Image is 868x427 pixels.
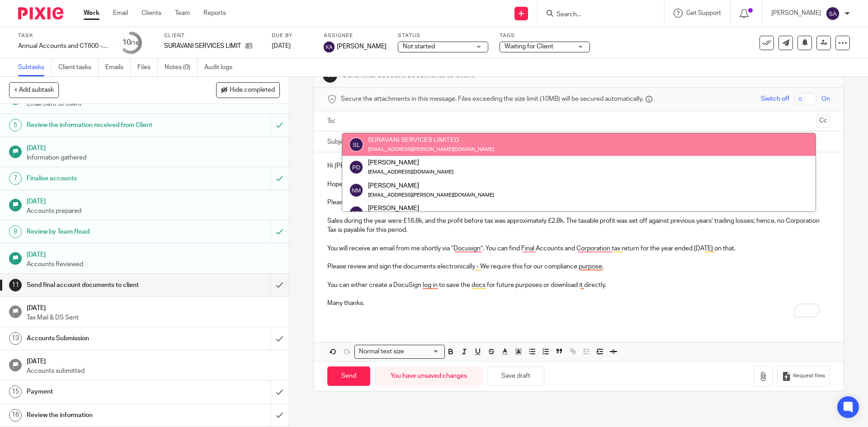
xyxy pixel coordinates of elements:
[164,42,241,51] p: SURAVANI SERVICES LIMITED
[327,216,830,235] p: Sales during the year were £16.8k, and the profit before tax was approximately £2.8k. The taxable...
[9,82,59,98] button: + Add subtask
[27,278,183,292] h1: Send final account documents to client
[327,161,830,170] p: Hi [PERSON_NAME],
[357,347,406,357] span: Normal text size
[777,366,830,386] button: Request files
[327,180,830,189] p: Hope you are well.
[27,195,280,206] h1: [DATE]
[27,172,183,185] h1: Finalise accounts
[18,32,108,39] label: Task
[18,7,63,19] img: Pixie
[821,94,830,103] span: On
[27,408,183,422] h1: Review the information
[27,118,183,132] h1: Review the information received from Client
[324,42,335,52] img: svg%3E
[27,301,280,313] h1: [DATE]
[164,32,260,39] label: Client
[272,43,291,49] span: [DATE]
[341,94,643,103] span: Secure the attachments in this message. Files exceeding the size limit (10MB) will be secured aut...
[368,181,494,190] div: [PERSON_NAME]
[368,169,453,174] small: [EMAIL_ADDRESS][DOMAIN_NAME]
[27,355,280,366] h1: [DATE]
[137,59,158,76] a: Files
[9,279,22,291] div: 11
[27,385,183,399] h1: Payment
[327,262,830,271] p: Please review and sign the documents electronically - We require this for our compliance purpose.
[131,41,139,46] small: /16
[9,172,22,185] div: 7
[165,59,198,76] a: Notes (0)
[123,38,139,48] div: 10
[27,225,183,239] h1: Review by Team Head
[771,9,821,18] p: [PERSON_NAME]
[368,204,453,213] div: [PERSON_NAME]
[761,94,789,103] span: Switch off
[826,6,840,21] img: svg%3E
[327,299,830,308] p: Many thanks.
[349,206,363,220] img: svg%3E
[368,192,494,197] small: [EMAIL_ADDRESS][PERSON_NAME][DOMAIN_NAME]
[113,9,128,18] a: Email
[349,160,363,174] img: svg%3E
[505,43,553,50] span: Waiting for Client
[327,244,830,253] p: You will receive an email from me shortly via “Docusign”. You can find Final Accounts and Corpora...
[327,117,337,126] label: To:
[18,42,108,51] div: Annual Accounts and CT600 - (SPV)
[27,206,280,216] p: Accounts prepared
[368,147,494,152] small: [EMAIL_ADDRESS][PERSON_NAME][DOMAIN_NAME]
[337,42,387,51] span: [PERSON_NAME]
[327,281,830,290] p: You can either create a DocuSign log in to save the docs for future purposes or download it direc...
[407,347,439,357] input: Search for option
[27,153,280,162] p: Information gathered
[216,82,280,98] button: Hide completed
[403,43,435,50] span: Not started
[27,248,280,259] h1: [DATE]
[9,119,22,131] div: 5
[142,9,161,18] a: Clients
[27,366,280,375] p: Accounts submitted
[556,11,637,19] input: Search
[27,141,280,153] h1: [DATE]
[368,158,453,167] div: [PERSON_NAME]
[27,313,280,322] p: Tax Mail & DS Sent
[27,332,183,345] h1: Accounts Submission
[314,152,843,324] div: To enrich screen reader interactions, please activate Accessibility in Grammarly extension settings
[27,260,280,269] p: Accounts Reviewed
[793,372,825,380] span: Request files
[9,225,22,238] div: 9
[327,198,830,207] p: Please find below a summary of your account for the year ended [DATE].
[204,59,239,76] a: Audit logs
[9,385,22,398] div: 15
[487,366,544,386] button: Save draft
[18,59,52,76] a: Subtasks
[324,32,387,39] label: Assignee
[203,9,226,18] a: Reports
[9,409,22,422] div: 16
[500,32,590,39] label: Tags
[375,366,483,386] div: You have unsaved changes
[272,32,312,39] label: Due by
[686,10,721,16] span: Get Support
[84,9,99,18] a: Work
[58,59,99,76] a: Client tasks
[354,345,445,359] div: Search for option
[327,366,370,386] input: Send
[349,137,363,152] img: svg%3E
[368,136,494,145] div: SURAVANI SERVICES LIMITED
[105,59,131,76] a: Emails
[27,99,280,108] p: Email Sent to Client
[175,9,190,18] a: Team
[349,183,363,197] img: svg%3E
[398,32,488,39] label: Status
[9,332,22,345] div: 13
[816,114,830,128] button: Cc
[327,137,351,146] label: Subject:
[230,87,275,94] span: Hide completed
